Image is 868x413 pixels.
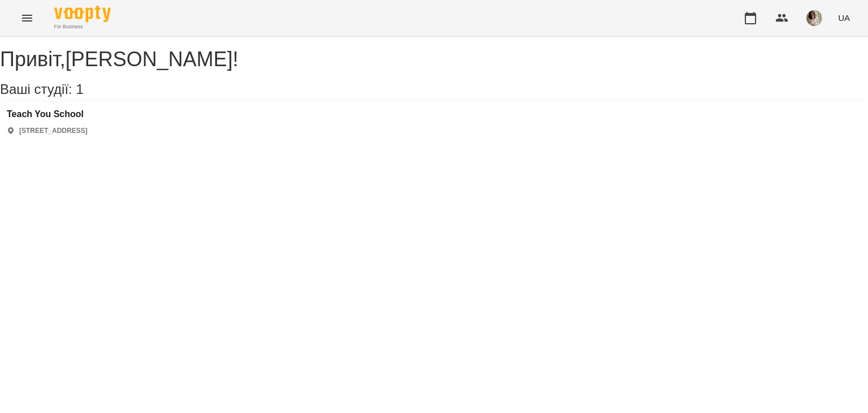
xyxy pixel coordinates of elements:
[806,10,822,26] img: cf9d72be1c49480477303613d6f9b014.jpg
[7,109,88,119] a: Teach You School
[76,81,83,97] span: 1
[19,126,88,136] p: [STREET_ADDRESS]
[54,6,111,22] img: Voopty Logo
[54,23,111,31] span: For Business
[838,12,850,24] span: UA
[14,5,41,32] button: Menu
[834,7,854,28] button: UA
